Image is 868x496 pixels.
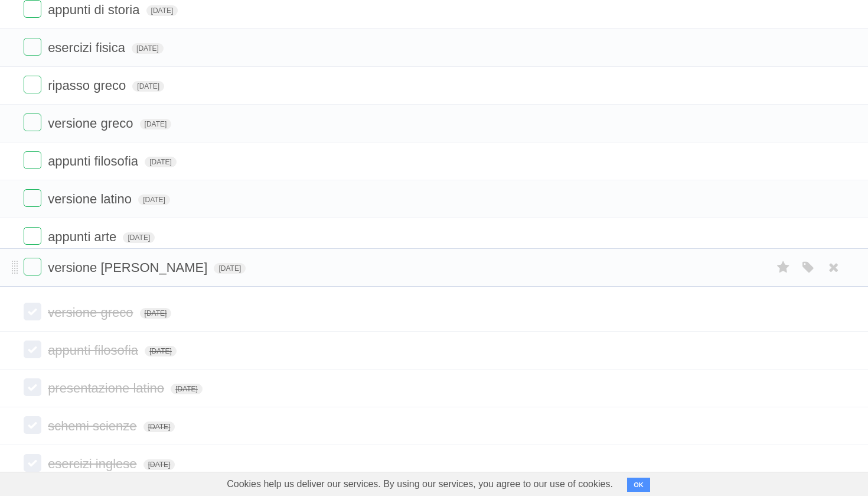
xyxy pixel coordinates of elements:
[143,422,175,432] span: [DATE]
[143,459,175,470] span: [DATE]
[24,38,41,56] label: Done
[145,346,177,356] span: [DATE]
[132,81,164,92] span: [DATE]
[132,43,164,54] span: [DATE]
[48,343,141,358] span: appunti filosofia
[48,419,139,433] span: schemi scienze
[24,341,41,358] label: Done
[48,2,142,17] span: appunti di storia
[123,232,155,243] span: [DATE]
[772,258,795,277] label: Star task
[24,378,41,396] label: Done
[140,308,172,319] span: [DATE]
[48,381,167,395] span: presentazione latino
[24,76,41,93] label: Done
[48,192,135,206] span: versione latino
[48,116,136,131] span: versione greco
[24,227,41,245] label: Done
[145,157,177,167] span: [DATE]
[171,384,203,394] span: [DATE]
[24,454,41,472] label: Done
[48,154,141,168] span: appunti filosofia
[215,472,625,496] span: Cookies help us deliver our services. By using our services, you agree to our use of cookies.
[48,40,128,55] span: esercizi fisica
[138,194,170,205] span: [DATE]
[24,114,41,131] label: Done
[24,258,41,275] label: Done
[24,189,41,207] label: Done
[627,478,650,492] button: OK
[48,229,119,244] span: appunti arte
[48,305,136,320] span: versione greco
[48,260,210,275] span: versione [PERSON_NAME]
[24,416,41,434] label: Done
[48,456,139,471] span: esercizi inglese
[48,78,129,93] span: ripasso greco
[214,263,246,274] span: [DATE]
[146,5,178,16] span: [DATE]
[140,119,172,129] span: [DATE]
[24,151,41,169] label: Done
[24,303,41,320] label: Done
